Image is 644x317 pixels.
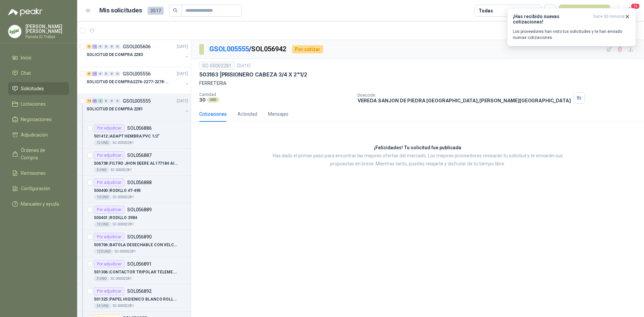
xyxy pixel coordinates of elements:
[94,242,177,248] p: 505706 | BATOLA DESECHABLE CON VELCRO MANGA LARGA
[127,207,152,212] p: SOL056889
[123,44,151,49] p: GSOL005606
[358,93,571,98] p: Dirección
[8,167,69,179] a: Remisiones
[127,180,152,185] p: SOL056888
[77,284,191,312] a: Por adjudicarSOL056892501325 |PAPEL HIGIENICO BLANCO ROLLO PEQUEÑO24 UNDSC-00002281
[115,249,136,254] p: SC-00002281
[94,133,160,140] p: 501412 | ADAPT HEMBRA PVC 1/2"
[8,113,69,126] a: Negociaciones
[631,3,640,9] span: 16
[292,45,323,53] div: Por cotizar
[127,126,152,130] p: SOL056886
[25,35,69,39] p: Panela El Trébol
[8,182,69,195] a: Configuración
[21,85,44,92] span: Solicitudes
[94,215,137,221] p: 500401 | RODILLO 3984
[92,44,97,49] div: 11
[77,257,191,284] a: Por adjudicarSOL056891501306 |CONTACTOR TRIPOLAR TELEME.LC1.D18M73 UNDSC-00002281
[94,151,124,159] div: Por adjudicar
[199,92,352,97] p: Cantidad
[77,121,191,149] a: Por adjudicarSOL056886501412 |ADAPT HEMBRA PVC 1/2"12 UNDSC-00002281
[559,5,610,17] button: Nueva solicitud
[8,51,69,64] a: Inicio
[177,71,188,77] p: [DATE]
[268,110,288,118] div: Mensajes
[8,82,69,95] a: Solicitudes
[115,44,120,49] div: 0
[77,176,191,203] a: Por adjudicarSOL056888500400 |RODILLO 4T-49510 UNDSC-00002281
[237,110,257,118] div: Actividad
[87,71,92,76] div: 5
[113,303,134,309] p: SC-00002281
[21,116,52,123] span: Negociaciones
[199,97,206,103] p: 30
[92,71,97,76] div: 17
[177,44,188,50] p: [DATE]
[94,269,177,275] p: 501306 | CONTACTOR TRIPOLAR TELEME.LC1.D18M7
[98,99,103,103] div: 2
[104,44,109,49] div: 0
[94,303,111,309] div: 24 UND
[148,7,164,15] span: 3517
[87,79,170,85] p: SOLICITUD DE COMPRA2276-2277-2278-2284-2285-
[94,178,124,187] div: Por adjudicar
[94,260,124,268] div: Por adjudicar
[87,106,143,112] p: SOLICITUD DE COMPRA 2281
[94,167,109,173] div: 3 UND
[87,99,92,103] div: 14
[94,287,124,295] div: Por adjudicar
[109,71,114,76] div: 0
[127,289,152,294] p: SOL056892
[123,71,151,76] p: GSOL005556
[173,8,178,13] span: search
[507,8,636,46] button: ¡Has recibido nuevas cotizaciones!hace 30 minutos Los proveedores han visto tus solicitudes y te ...
[21,100,46,108] span: Licitaciones
[21,185,50,192] span: Configuración
[77,203,191,230] a: Por adjudicarSOL056889500401 |RODILLO 398412 UNDSC-00002281
[8,8,42,16] img: Logo peakr
[94,249,113,254] div: 120 UND
[127,234,152,239] p: SOL056890
[8,144,69,164] a: Órdenes de Compra
[8,25,21,38] img: Company Logo
[94,195,111,200] div: 10 UND
[21,169,46,177] span: Remisiones
[94,222,111,227] div: 12 UND
[21,200,59,208] span: Manuales y ayuda
[113,140,134,146] p: SC-00002281
[94,206,124,214] div: Por adjudicar
[199,80,636,87] p: FERRETERIA
[624,5,636,17] button: 16
[115,99,120,103] div: 0
[358,98,571,103] p: VEREDA SANJON DE PIEDRA [GEOGRAPHIC_DATA] , [PERSON_NAME][GEOGRAPHIC_DATA]
[111,167,132,173] p: SC-00002281
[111,276,132,281] p: SC-00002281
[8,67,69,80] a: Chat
[94,233,124,241] div: Por adjudicar
[199,62,234,70] div: SC-00002281
[263,152,572,168] p: Has dado el primer paso para encontrar las mejores ofertas del mercado. Los mejores proveedores r...
[209,44,287,54] p: / SOL056942
[77,149,191,176] a: Por adjudicarSOL056887506738 |FILTRO JHON DEERE AL177184 AIRE3 UNDSC-00002281
[98,44,103,49] div: 0
[513,29,630,41] p: Los proveedores han visto tus solicitudes y te han enviado nuevas cotizaciones.
[21,54,32,61] span: Inicio
[513,14,591,24] h3: ¡Has recibido nuevas cotizaciones!
[87,97,190,118] a: 14 41 2 0 0 0 GSOL005555[DATE] SOLICITUD DE COMPRA 2281
[25,24,69,34] p: [PERSON_NAME] [PERSON_NAME]
[87,43,190,64] a: 5 11 0 0 0 0 GSOL005606[DATE] SOLICITUD DE COMPRA 2283
[8,128,69,141] a: Adjudicación
[94,160,177,167] p: 506738 | FILTRO JHON DEERE AL177184 AIRE
[115,71,120,76] div: 0
[109,44,114,49] div: 0
[104,71,109,76] div: 0
[104,99,109,103] div: 0
[374,144,461,152] h3: ¡Felicidades! Tu solicitud fue publicada
[123,99,151,103] p: GSOL005555
[87,52,143,58] p: SOLICITUD DE COMPRA 2283
[209,45,249,53] a: GSOL005555
[8,98,69,110] a: Licitaciones
[94,276,109,281] div: 3 UND
[92,99,97,103] div: 41
[199,110,227,118] div: Cotizaciones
